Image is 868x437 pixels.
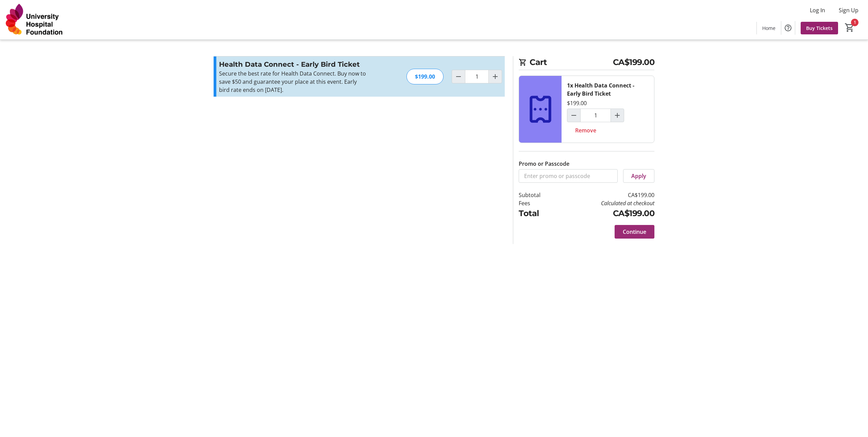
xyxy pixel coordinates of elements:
span: Continue [623,228,646,236]
input: Health Data Connect - Early Bird Ticket Quantity [465,70,489,83]
td: Calculated at checkout [558,199,654,207]
a: Buy Tickets [801,22,838,34]
div: 1x Health Data Connect - Early Bird Ticket [567,81,649,98]
button: Apply [623,169,654,183]
span: Home [762,25,775,32]
span: Log In [810,6,825,14]
button: Remove [567,124,604,137]
img: University Hospital Foundation's Logo [4,3,65,37]
button: Continue [615,225,654,239]
button: Cart [844,21,856,34]
span: Sign Up [839,6,858,14]
div: $199.00 [567,99,587,107]
span: Remove [575,126,596,134]
div: $199.00 [406,69,444,84]
p: Secure the best rate for Health Data Connect. Buy now to save $50 and guarantee your place at thi... [219,69,368,94]
td: CA$199.00 [558,207,654,220]
td: Total [519,207,558,220]
span: CA$199.00 [613,56,655,68]
td: Subtotal [519,191,558,199]
input: Enter promo or passcode [519,169,618,183]
button: Increment by one [489,70,502,83]
button: Sign Up [833,5,864,16]
button: Help [781,21,795,35]
a: Home [757,22,781,34]
span: Buy Tickets [806,25,833,32]
button: Increment by one [611,109,624,122]
td: Fees [519,199,558,207]
h3: Health Data Connect - Early Bird Ticket [219,59,368,69]
button: Decrement by one [452,70,465,83]
td: CA$199.00 [558,191,654,199]
label: Promo or Passcode [519,160,569,168]
input: Health Data Connect - Early Bird Ticket Quantity [580,109,611,122]
h2: Cart [519,56,654,70]
button: Log In [804,5,831,16]
span: Apply [631,172,646,180]
button: Decrement by one [567,109,580,122]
